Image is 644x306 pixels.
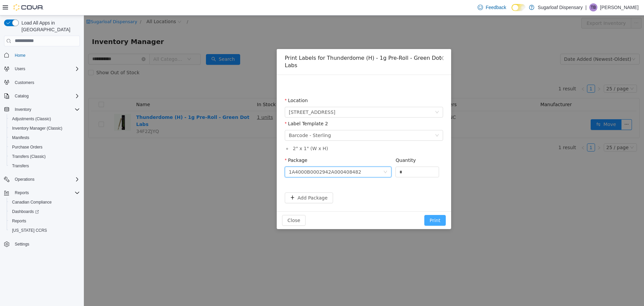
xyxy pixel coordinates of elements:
[589,3,597,11] div: Trevor Bjerke
[12,51,28,59] a: Home
[12,135,29,140] span: Manifests
[9,124,80,132] span: Inventory Manager (Classic)
[512,4,526,11] input: Dark Mode
[12,200,52,205] span: Canadian Compliance
[208,130,359,137] li: 2 " x 1 " (W x H)
[1,91,83,101] button: Catalog
[201,177,249,188] button: icon: plusAdd Package
[600,3,639,11] p: [PERSON_NAME]
[12,116,51,122] span: Adjustments (Classic)
[1,78,83,87] button: Customers
[12,209,39,214] span: Dashboards
[348,34,367,52] button: Close
[1,105,83,114] button: Inventory
[486,4,506,11] span: Feedback
[9,162,32,170] a: Transfers
[15,177,35,182] span: Operations
[12,144,43,150] span: Purchase Orders
[1,50,83,60] button: Home
[475,1,509,14] a: Feedback
[12,154,46,159] span: Transfers (Classic)
[15,107,31,112] span: Inventory
[201,142,223,147] label: Package
[13,4,44,11] img: Cova
[1,188,83,198] button: Reports
[12,240,32,248] a: Settings
[12,189,80,197] span: Reports
[9,152,80,161] span: Transfers (Classic)
[15,93,29,99] span: Catalog
[12,240,80,248] span: Settings
[7,161,83,171] button: Transfers
[15,242,29,247] span: Settings
[9,226,80,234] span: Washington CCRS
[7,207,83,216] a: Dashboards
[205,92,252,102] span: 336 East Chestnut St
[1,64,83,74] button: Users
[7,124,83,133] button: Inventory Manager (Classic)
[15,80,34,85] span: Customers
[201,39,359,54] div: Print Labels for Thunderdome (H) - 1g Pre-Roll - Green Dot Labs
[12,175,80,183] span: Operations
[9,198,54,206] a: Canadian Compliance
[585,3,587,11] p: |
[7,142,83,152] button: Purchase Orders
[9,115,80,123] span: Adjustments (Classic)
[12,163,29,169] span: Transfers
[7,216,83,226] button: Reports
[15,190,29,195] span: Reports
[201,105,244,111] label: Label Template 2
[9,217,29,225] a: Reports
[312,142,332,147] label: Quantity
[1,239,83,249] button: Settings
[7,152,83,161] button: Transfers (Classic)
[538,3,583,11] p: Sugarloaf Dispensary
[9,217,80,225] span: Reports
[198,200,222,210] button: Close
[591,3,596,11] span: TB
[12,228,47,233] span: [US_STATE] CCRS
[9,162,80,170] span: Transfers
[9,115,54,123] a: Adjustments (Classic)
[340,200,362,210] button: Print
[355,40,361,45] i: icon: close
[7,133,83,142] button: Manifests
[12,92,80,100] span: Catalog
[12,126,62,131] span: Inventory Manager (Classic)
[12,51,80,59] span: Home
[1,175,83,184] button: Operations
[12,65,80,73] span: Users
[19,19,80,33] span: Load All Apps in [GEOGRAPHIC_DATA]
[9,124,65,132] a: Inventory Manager (Classic)
[9,208,42,216] a: Dashboards
[312,151,355,162] input: Quantity
[15,66,25,72] span: Users
[9,152,48,161] a: Transfers (Classic)
[351,95,355,99] i: icon: down
[7,114,83,124] button: Adjustments (Classic)
[300,155,304,159] i: icon: down
[12,78,80,87] span: Customers
[12,79,37,87] a: Customers
[12,65,28,73] button: Users
[7,226,83,235] button: [US_STATE] CCRS
[351,118,355,123] i: icon: down
[12,189,32,197] button: Reports
[205,151,277,162] div: 1A4000B0002942A000408482
[9,143,45,151] a: Purchase Orders
[205,115,247,125] div: Barcode - Sterling
[7,198,83,207] button: Canadian Compliance
[9,226,50,234] a: [US_STATE] CCRS
[15,53,25,58] span: Home
[9,143,80,151] span: Purchase Orders
[9,208,80,216] span: Dashboards
[4,48,80,267] nav: Complex example
[9,134,80,142] span: Manifests
[12,218,26,224] span: Reports
[12,105,34,114] button: Inventory
[9,198,80,206] span: Canadian Compliance
[12,175,37,183] button: Operations
[9,134,32,142] a: Manifests
[12,105,80,114] span: Inventory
